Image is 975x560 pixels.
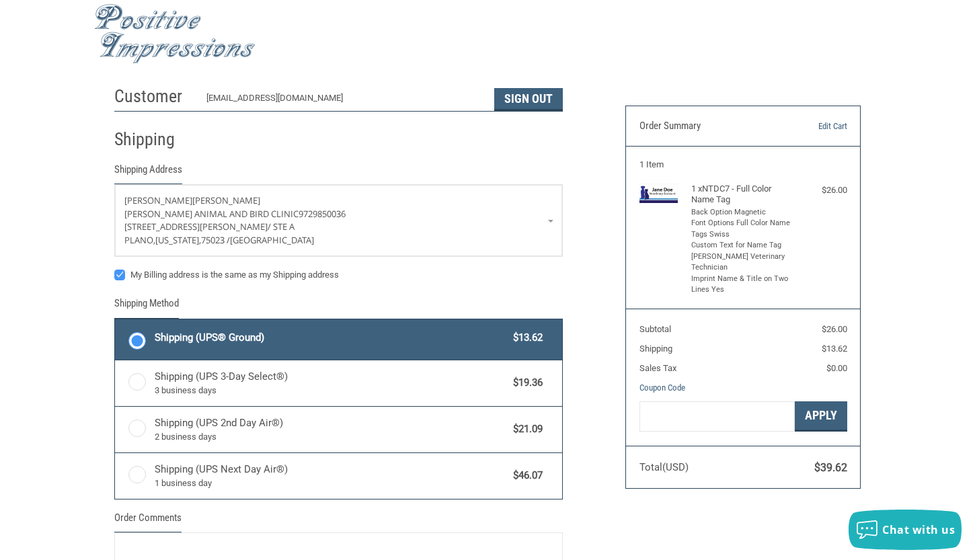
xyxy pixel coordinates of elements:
span: $0.00 [826,363,847,373]
h3: Order Summary [639,120,781,133]
span: [PERSON_NAME] [192,194,260,206]
span: / STE A [268,221,295,233]
span: Subtotal [639,324,671,334]
span: 1 business day [155,477,507,490]
button: Apply [795,401,847,432]
a: Edit Cart [780,120,847,133]
span: $13.62 [506,330,543,346]
span: $39.62 [814,461,847,474]
span: [STREET_ADDRESS][PERSON_NAME] [124,221,268,233]
span: Shipping (UPS 2nd Day Air®) [155,415,507,444]
span: 2 business days [155,430,507,444]
a: Coupon Code [639,383,685,393]
span: Shipping (UPS Next Day Air®) [155,462,507,490]
span: Chat with us [882,522,955,537]
span: [US_STATE], [155,234,201,246]
span: 3 business days [155,384,507,397]
span: 9729850036 [299,208,346,220]
span: PLANO, [124,234,155,246]
legend: Order Comments [114,510,182,532]
h4: 1 x NTDC7 - Full Color Name Tag [691,184,792,206]
h2: Customer [114,85,193,108]
span: $46.07 [506,468,543,483]
a: Enter or select a different address [115,185,562,256]
li: Custom Text for Name Tag [PERSON_NAME] Veterinary Technician [691,240,792,274]
input: Gift Certificate or Coupon Code [639,401,795,432]
span: $26.00 [822,324,847,334]
img: Positive Impressions [94,4,256,64]
div: [EMAIL_ADDRESS][DOMAIN_NAME] [206,91,481,111]
span: [PERSON_NAME] ANIMAL AND BIRD CLINIC [124,208,299,220]
li: Back Option Magnetic [691,207,792,218]
span: Total (USD) [639,461,689,473]
span: $19.36 [506,375,543,391]
span: Shipping (UPS 3-Day Select®) [155,369,507,397]
span: 75023 / [201,234,230,246]
span: [GEOGRAPHIC_DATA] [230,234,314,246]
li: Imprint Name & Title on Two Lines Yes [691,274,792,296]
label: My Billing address is the same as my Shipping address [114,270,563,280]
span: Shipping [639,344,672,354]
legend: Shipping Method [114,296,179,318]
div: $26.00 [795,184,847,197]
h3: 1 Item [639,159,847,170]
legend: Shipping Address [114,162,182,184]
span: [PERSON_NAME] [124,194,192,206]
button: Sign Out [494,88,563,111]
span: Shipping (UPS® Ground) [155,330,507,346]
span: Sales Tax [639,363,676,373]
button: Chat with us [849,510,962,550]
li: Font Options Full Color Name Tags Swiss [691,218,792,240]
span: $13.62 [822,344,847,354]
span: $21.09 [506,422,543,437]
h2: Shipping [114,128,193,151]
